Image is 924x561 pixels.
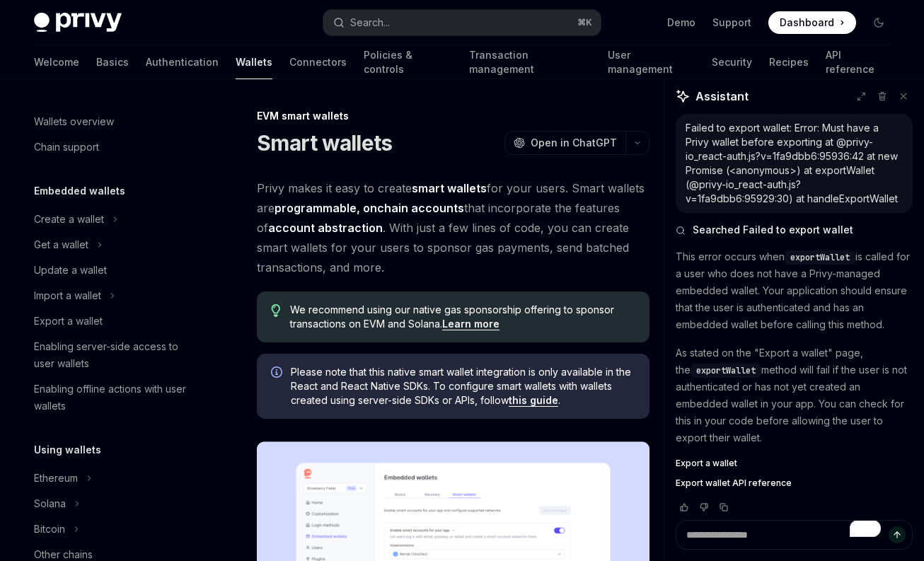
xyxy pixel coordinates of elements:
a: Wallets [236,45,272,79]
a: Export a wallet [676,458,913,469]
div: Get a wallet [34,236,88,253]
div: Create a wallet [34,211,104,228]
button: Open in ChatGPT [504,131,625,155]
a: account abstraction [268,221,383,236]
strong: smart wallets [412,181,487,195]
div: Search... [350,14,390,31]
h1: Smart wallets [257,130,392,156]
button: Toggle dark mode [867,11,890,34]
a: Export a wallet [23,308,204,334]
div: Wallets overview [34,113,114,130]
img: dark logo [34,13,122,33]
a: Demo [667,16,695,30]
div: Update a wallet [34,262,107,279]
span: Searched Failed to export wallet [693,223,853,237]
a: Learn more [442,318,499,330]
span: Open in ChatGPT [531,136,617,150]
div: Bitcoin [34,521,65,538]
a: Chain support [23,134,204,160]
span: ⌘ K [577,17,592,28]
button: Send message [889,526,906,543]
div: Enabling offline actions with user wallets [34,381,195,415]
a: Enabling offline actions with user wallets [23,376,204,419]
div: Solana [34,495,66,512]
span: Privy makes it easy to create for your users. Smart wallets are that incorporate the features of ... [257,178,649,277]
a: Export wallet API reference [676,478,913,489]
div: Enabling server-side access to user wallets [34,338,195,372]
a: Policies & controls [364,45,452,79]
a: Basics [96,45,129,79]
a: Support [712,16,751,30]
span: exportWallet [790,252,850,263]
textarea: To enrich screen reader interactions, please activate Accessibility in Grammarly extension settings [676,520,913,550]
span: Export a wallet [676,458,737,469]
div: Ethereum [34,470,78,487]
a: Welcome [34,45,79,79]
h5: Embedded wallets [34,183,125,199]
a: Connectors [289,45,347,79]
a: Recipes [769,45,809,79]
span: exportWallet [696,365,756,376]
span: Assistant [695,88,749,105]
button: Search...⌘K [323,10,601,35]
p: As stated on the "Export a wallet" page, the method will fail if the user is not authenticated or... [676,345,913,446]
span: Please note that this native smart wallet integration is only available in the React and React Na... [291,365,635,407]
span: Export wallet API reference [676,478,792,489]
div: Export a wallet [34,313,103,330]
a: Dashboard [768,11,856,34]
p: This error occurs when is called for a user who does not have a Privy-managed embedded wallet. Yo... [676,248,913,333]
a: User management [608,45,695,79]
button: Searched Failed to export wallet [676,223,913,237]
strong: programmable, onchain accounts [275,201,464,215]
svg: Info [271,366,285,381]
div: Failed to export wallet: Error: Must have a Privy wallet before exporting at @privy-io_react-auth... [686,121,903,206]
div: Import a wallet [34,287,101,304]
span: Dashboard [780,16,834,30]
a: Enabling server-side access to user wallets [23,334,204,376]
div: Chain support [34,139,99,156]
a: Authentication [146,45,219,79]
svg: Tip [271,304,281,317]
a: Transaction management [469,45,591,79]
div: EVM smart wallets [257,109,649,123]
span: We recommend using our native gas sponsorship offering to sponsor transactions on EVM and Solana. [290,303,635,331]
h5: Using wallets [34,441,101,458]
a: this guide [509,394,558,407]
a: Update a wallet [23,258,204,283]
a: API reference [826,45,890,79]
a: Wallets overview [23,109,204,134]
a: Security [712,45,752,79]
